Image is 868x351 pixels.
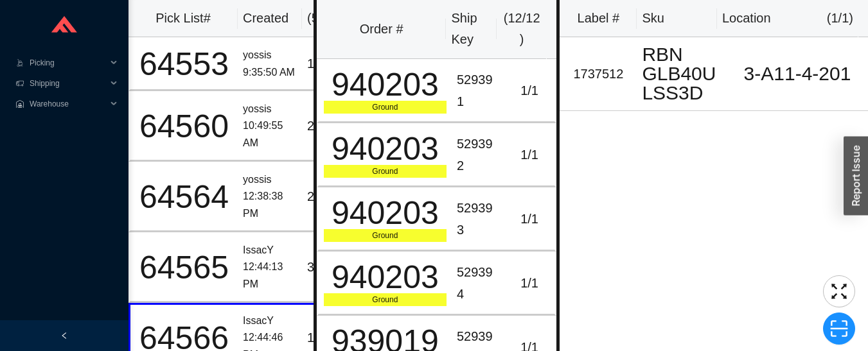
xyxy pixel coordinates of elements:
[824,319,855,338] span: scan
[324,133,447,165] div: 940203
[307,327,346,348] div: 12 / 12
[565,64,632,85] div: 1737512
[307,53,346,74] div: 1 / 2
[324,69,447,101] div: 940203
[243,47,297,64] div: yossis
[243,64,297,81] div: 9:35:50 AM
[457,262,499,305] div: 529394
[30,73,107,94] span: Shipping
[136,110,233,142] div: 64560
[243,242,297,259] div: IssacY
[509,273,550,294] div: 1 / 1
[509,80,550,101] div: 1 / 1
[509,209,550,230] div: 1 / 1
[30,94,107,114] span: Warehouse
[324,261,447,293] div: 940203
[732,64,863,83] div: 3-A11-4-201
[136,48,233,80] div: 64553
[324,165,447,178] div: Ground
[324,197,447,229] div: 940203
[307,8,348,29] div: ( 5 )
[824,282,855,301] span: fullscreen
[502,8,542,51] div: ( 12 / 12 )
[823,275,855,307] button: fullscreen
[722,8,771,29] div: Location
[243,312,297,330] div: IssacY
[136,252,233,284] div: 64565
[823,312,855,345] button: scan
[136,181,233,213] div: 64564
[60,332,68,339] span: left
[243,188,297,222] div: 12:38:38 PM
[457,69,499,112] div: 529391
[457,198,499,241] div: 529393
[307,116,346,137] div: 2 / 2
[324,101,447,114] div: Ground
[307,186,346,207] div: 2 / 2
[324,293,447,306] div: Ground
[827,8,853,29] div: ( 1 / 1 )
[509,144,550,166] div: 1 / 1
[243,259,297,293] div: 12:44:13 PM
[307,257,346,278] div: 31 / 47
[324,229,447,242] div: Ground
[243,117,297,151] div: 10:49:55 AM
[243,101,297,118] div: yossis
[457,133,499,176] div: 529392
[642,45,722,103] div: RBN GLB40ULSS3D
[30,53,107,73] span: Picking
[243,171,297,189] div: yossis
